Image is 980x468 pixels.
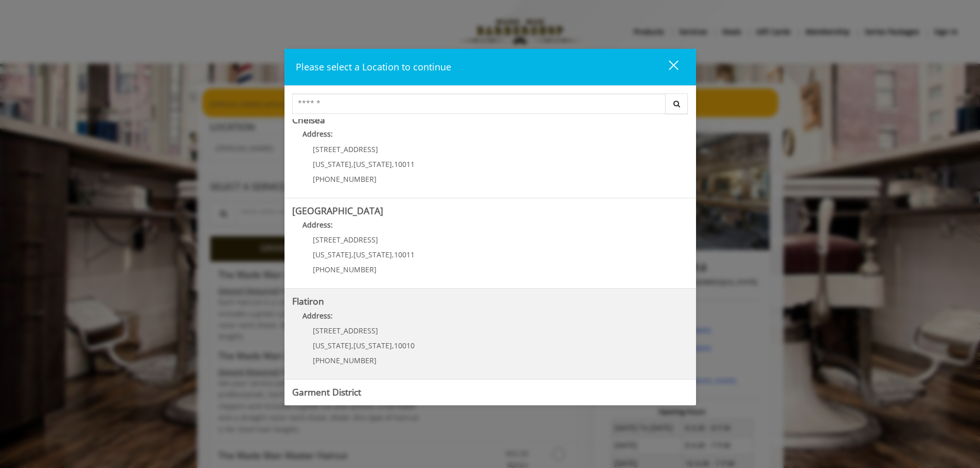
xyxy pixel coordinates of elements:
[392,159,394,169] span: ,
[351,159,353,169] span: ,
[313,144,378,154] span: [STREET_ADDRESS]
[313,235,378,245] span: [STREET_ADDRESS]
[353,250,392,259] span: [US_STATE]
[292,93,688,119] div: Center Select
[292,386,361,398] b: Garment District
[302,129,333,139] b: Address:
[313,250,351,259] span: [US_STATE]
[351,341,353,350] span: ,
[394,159,415,169] span: 10011
[353,341,392,350] span: [US_STATE]
[292,204,383,217] b: [GEOGRAPHIC_DATA]
[650,57,685,78] button: close dialog
[313,341,351,350] span: [US_STATE]
[313,174,377,184] span: [PHONE_NUMBER]
[671,100,683,107] i: Search button
[292,114,325,126] b: Chelsea
[394,250,415,259] span: 10011
[392,341,394,350] span: ,
[313,159,351,169] span: [US_STATE]
[296,61,451,73] span: Please select a Location to continue
[302,311,333,321] b: Address:
[313,326,378,335] span: [STREET_ADDRESS]
[302,220,333,230] b: Address:
[313,355,377,365] span: [PHONE_NUMBER]
[292,295,324,307] b: Flatiron
[292,93,666,114] input: Search Center
[657,60,678,75] div: close dialog
[351,250,353,259] span: ,
[313,265,377,274] span: [PHONE_NUMBER]
[392,250,394,259] span: ,
[394,341,415,350] span: 10010
[353,159,392,169] span: [US_STATE]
